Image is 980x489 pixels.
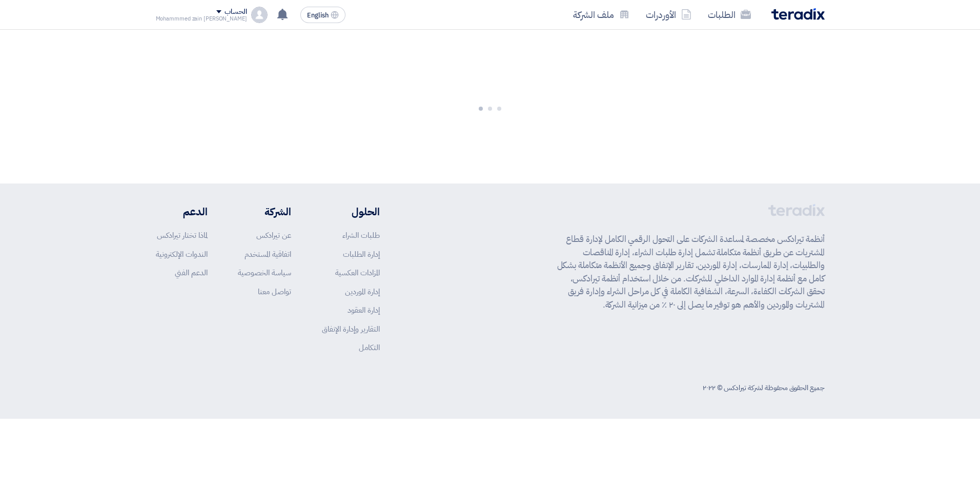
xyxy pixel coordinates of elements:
a: التكامل [359,342,380,353]
a: الأوردرات [638,3,700,27]
a: عن تيرادكس [256,230,291,241]
img: Teradix logo [771,8,825,20]
a: لماذا تختار تيرادكس [157,230,208,241]
li: الدعم [156,204,208,219]
a: إدارة الطلبات [343,249,380,260]
a: الندوات الإلكترونية [156,249,208,260]
a: الطلبات [700,3,759,27]
a: سياسة الخصوصية [238,267,291,278]
a: التقارير وإدارة الإنفاق [322,323,380,335]
button: English [300,7,345,23]
font: الطلبات [708,8,736,22]
div: Mohammmed zain [PERSON_NAME] [156,16,247,22]
li: الحلول [322,204,380,219]
div: جميع الحقوق محفوظة لشركة تيرادكس © ٢٠٢٢ [703,382,824,393]
div: الحساب [224,8,247,16]
a: اتفاقية المستخدم [244,249,291,260]
span: English [307,12,329,19]
a: تواصل معنا [258,286,291,297]
a: طلبات الشراء [342,230,380,241]
p: أنظمة تيرادكس مخصصة لمساعدة الشركات على التحول الرقمي الكامل لإدارة قطاع المشتريات عن طريق أنظمة ... [557,233,825,311]
a: المزادات العكسية [335,267,380,278]
font: الأوردرات [646,8,676,22]
a: إدارة العقود [348,304,380,316]
a: الدعم الفني [175,267,208,278]
li: الشركة [238,204,291,219]
font: ملف الشركة [573,8,614,22]
img: profile_test.png [251,7,268,23]
a: إدارة الموردين [345,286,380,297]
